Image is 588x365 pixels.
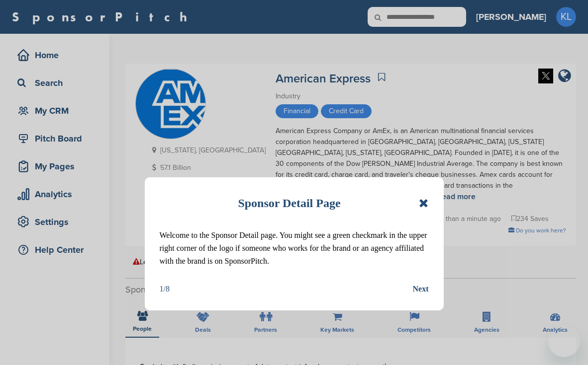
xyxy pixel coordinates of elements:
[413,283,429,295] button: Next
[160,229,429,268] p: Welcome to the Sponsor Detail page. You might see a green checkmark in the upper right corner of ...
[238,192,340,214] h1: Sponsor Detail Page
[160,283,170,295] div: 1/8
[548,325,580,357] iframe: Button to launch messaging window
